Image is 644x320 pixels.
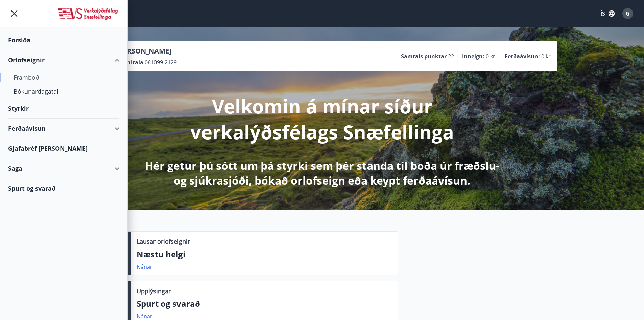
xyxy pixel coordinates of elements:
span: 22 [448,52,454,60]
p: Lausar orlofseignir [137,237,190,246]
div: Bókunardagatal [14,84,114,99]
div: Framboð [14,70,114,84]
p: Hér getur þú sótt um þá styrki sem þér standa til boða úr fræðslu- og sjúkrasjóði, bókað orlofsei... [144,158,501,188]
a: Nánar [137,313,152,320]
p: [PERSON_NAME] [117,46,177,56]
button: menu [8,7,20,20]
p: Samtals punktar [401,52,447,60]
p: Kennitala [117,59,143,66]
div: Orlofseignir [8,50,119,70]
span: 0 kr. [541,52,552,60]
div: Saga [8,158,119,178]
p: Inneign : [462,52,484,60]
div: Ferðaávísun [8,119,119,138]
div: Gjafabréf [PERSON_NAME] [8,138,119,158]
a: Nánar [137,263,152,271]
p: Velkomin á mínar síður verkalýðsfélags Snæfellinga [144,93,501,145]
button: G [620,5,636,22]
div: Forsíða [8,30,119,50]
p: Ferðaávísun : [505,52,540,60]
p: Næstu helgi [137,249,392,260]
p: Upplýsingar [137,286,171,295]
div: Styrkir [8,99,119,119]
span: 0 kr. [486,52,497,60]
span: 061099-2129 [145,59,177,66]
div: Spurt og svarað [8,178,119,198]
img: union_logo [57,7,119,21]
span: G [626,10,630,17]
p: Spurt og svarað [137,298,392,310]
button: ÍS [597,7,618,20]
